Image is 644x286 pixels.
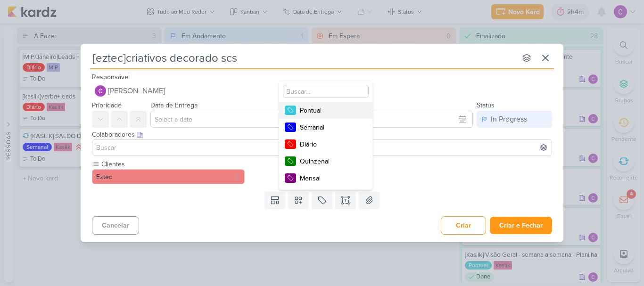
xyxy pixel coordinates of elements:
[300,123,361,132] div: Semanal
[300,173,361,183] div: Mensal
[150,111,473,128] input: Select a date
[92,101,122,109] label: Prioridade
[92,130,552,139] div: Colaboradores
[92,82,552,99] button: [PERSON_NAME]
[477,111,552,128] button: In Progress
[100,159,245,169] label: Clientes
[90,49,516,66] input: Kard Sem Título
[279,153,372,170] button: Quinzenal
[95,85,106,97] img: Carlos Lima
[94,142,550,153] input: Buscar
[490,217,552,234] button: Criar e Fechar
[477,101,495,109] label: Status
[491,114,527,125] div: In Progress
[300,139,361,149] div: Diário
[92,73,130,81] label: Responsável
[300,106,361,115] div: Pontual
[279,119,372,136] button: Semanal
[92,216,139,235] button: Cancelar
[279,102,372,119] button: Pontual
[108,85,165,97] span: [PERSON_NAME]
[92,169,245,184] button: Eztec
[300,156,361,166] div: Quinzenal
[150,101,198,109] label: Data de Entrega
[279,136,372,153] button: Diário
[283,85,369,98] input: Buscar...
[441,216,486,235] button: Criar
[279,170,372,187] button: Mensal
